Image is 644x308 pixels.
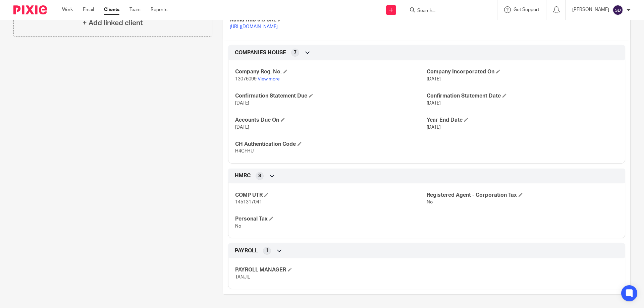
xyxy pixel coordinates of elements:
[129,6,141,13] a: Team
[235,192,427,199] h4: COMP UTR
[427,101,441,106] span: [DATE]
[258,77,280,81] a: View more
[427,93,618,100] h4: Confirmation Statement Date
[235,215,427,223] h4: Personal Tax
[612,5,623,15] img: svg%3E
[62,6,73,13] a: Work
[427,77,441,81] span: [DATE]
[427,68,618,75] h4: Company Incorporated On
[13,5,47,14] img: Pixie
[427,117,618,124] h4: Year End Date
[235,117,427,124] h4: Accounts Due On
[83,18,143,28] h4: + Add linked client
[258,173,261,179] span: 3
[235,141,427,148] h4: CH Authentication Code
[235,200,262,204] span: 1451317041
[235,266,427,273] h4: PAYROLL MANAGER
[235,224,241,229] span: No
[235,275,250,280] span: TANJIL
[572,6,609,13] p: [PERSON_NAME]
[417,8,477,14] input: Search
[427,125,441,130] span: [DATE]
[235,125,249,130] span: [DATE]
[235,149,254,153] span: H4GFHU
[104,6,119,13] a: Clients
[83,6,94,13] a: Email
[266,247,268,254] span: 1
[514,7,539,12] span: Get Support
[235,172,251,179] span: HMRC
[230,24,278,29] a: [URL][DOMAIN_NAME]
[235,68,427,75] h4: Company Reg. No.
[235,77,257,81] span: 13076099
[427,192,618,199] h4: Registered Agent - Corporation Tax
[235,247,258,254] span: PAYROLL
[427,200,433,204] span: No
[235,101,249,106] span: [DATE]
[294,49,297,56] span: 7
[235,93,427,100] h4: Confirmation Statement Due
[151,6,167,13] a: Reports
[235,49,286,56] span: COMPANIES HOUSE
